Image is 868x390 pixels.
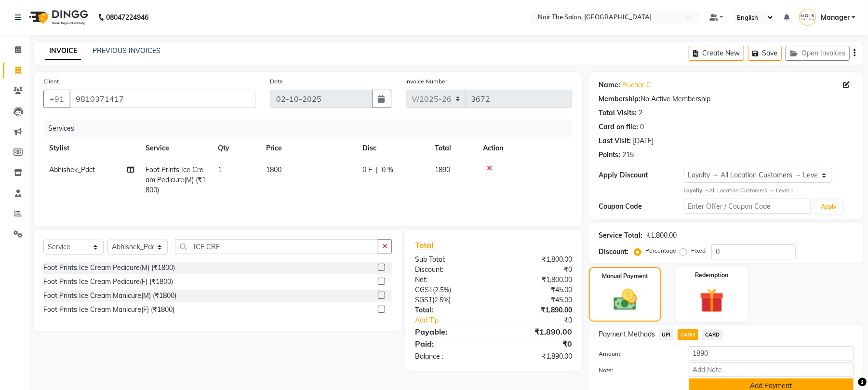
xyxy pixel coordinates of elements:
div: Discount: [408,265,494,275]
th: Action [477,137,572,159]
span: Manager [821,13,850,23]
div: ₹1,800.00 [494,255,579,265]
div: 2 [639,108,642,118]
div: Name: [599,80,620,90]
th: Stylist [43,137,140,159]
div: Service Total: [599,230,642,241]
div: Foot Prints Ice Cream Manicure(M) (₹1800) [43,291,176,301]
img: logo [25,4,91,31]
div: Balance : [408,351,494,362]
div: Points: [599,150,620,160]
div: Membership: [599,94,641,104]
div: ₹1,800.00 [646,230,677,241]
span: CGST [415,285,433,294]
input: Search by Name/Mobile/Email/Code [69,90,255,108]
div: Net: [408,275,494,285]
label: Redemption [695,271,728,280]
label: Manual Payment [602,272,648,281]
button: Apply [815,200,842,214]
div: Last Visit: [599,136,631,146]
span: Payment Methods [599,329,655,339]
input: Enter Offer / Coupon Code [684,199,811,214]
div: Discount: [599,247,628,257]
img: Manager [799,9,816,26]
a: PREVIOUS INVOICES [93,46,160,55]
input: Add Note [689,362,854,377]
div: ₹45.00 [494,295,579,305]
span: SGST [415,296,432,304]
button: Save [748,46,782,61]
div: ₹0 [508,315,579,325]
div: Foot Prints Ice Cream Manicure(F) (₹1800) [43,305,174,315]
a: Ruchar C [622,80,651,90]
th: Price [260,137,357,159]
div: Total: [408,305,494,315]
div: ₹0 [494,338,579,350]
div: ₹1,890.00 [494,305,579,315]
input: Search or Scan [175,239,378,254]
div: Coupon Code [599,202,683,212]
div: Services [44,120,579,137]
div: Sub Total: [408,255,494,265]
label: Date [270,77,283,86]
label: Client [43,77,59,86]
button: Open Invoices [786,46,850,61]
div: Apply Discount [599,170,683,180]
label: Invoice Number [406,77,448,86]
div: ₹1,890.00 [494,351,579,362]
div: ( ) [408,285,494,295]
th: Service [140,137,212,159]
b: 08047224946 [106,4,148,31]
span: Total [415,240,437,250]
div: ₹0 [494,265,579,275]
label: Note: [591,366,681,375]
img: _cash.svg [606,286,644,313]
span: Foot Prints Ice Cream Pedicure(M) (₹1800) [146,165,206,194]
img: _gift.svg [692,285,732,316]
th: Disc [357,137,429,159]
strong: Loyalty → [684,187,709,194]
span: 0 % [382,165,393,175]
div: 215 [622,150,634,160]
label: Percentage [645,246,676,255]
button: +91 [43,90,70,108]
a: INVOICE [45,42,81,60]
span: 1800 [266,165,281,174]
div: All Location Customers → Level 1 [684,187,854,195]
div: ( ) [408,295,494,305]
label: Amount: [591,350,681,358]
input: Amount [689,346,854,361]
th: Total [429,137,477,159]
label: Fixed [691,246,706,255]
div: 0 [640,122,644,132]
div: ₹45.00 [494,285,579,295]
span: 1 [218,165,222,174]
span: 1890 [435,165,450,174]
div: Payable: [408,326,494,337]
div: Total Visits: [599,108,637,118]
span: | [376,165,378,175]
button: Create New [689,46,744,61]
div: [DATE] [633,136,654,146]
span: 2.5% [434,296,449,304]
span: CASH [678,329,698,340]
div: Card on file: [599,122,638,132]
th: Qty [212,137,260,159]
div: Paid: [408,338,494,350]
a: Add Tip [408,315,508,325]
span: 2.5% [435,286,449,294]
span: CARD [702,329,723,340]
span: 0 F [362,165,372,175]
div: Foot Prints Ice Cream Pedicure(F) (₹1800) [43,277,173,287]
div: Foot Prints Ice Cream Pedicure(M) (₹1800) [43,263,175,273]
span: Abhishek_Pdct [49,165,95,174]
div: No Active Membership [599,94,854,104]
div: ₹1,890.00 [494,326,579,337]
span: UPI [659,329,674,340]
div: ₹1,800.00 [494,275,579,285]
